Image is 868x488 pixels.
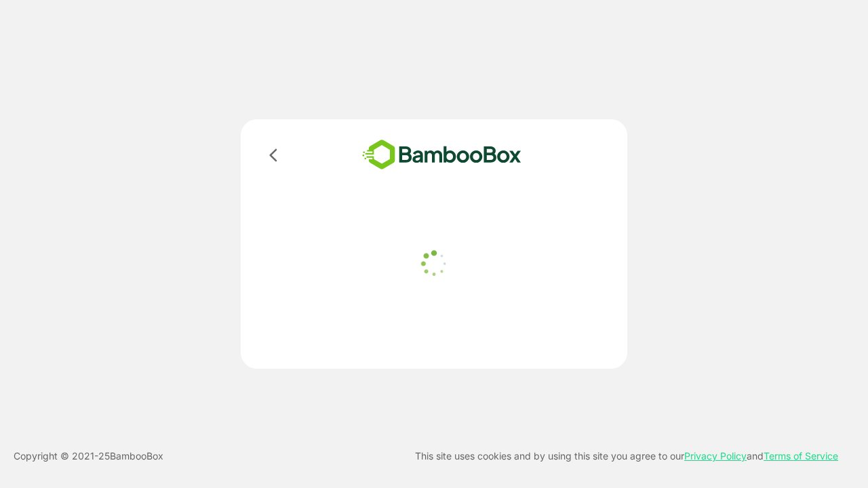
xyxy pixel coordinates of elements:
p: This site uses cookies and by using this site you agree to our and [415,448,838,464]
p: Copyright © 2021- 25 BambooBox [14,448,163,464]
img: loader [417,247,451,281]
a: Privacy Policy [684,450,747,462]
img: bamboobox [342,136,541,174]
a: Terms of Service [764,450,838,462]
